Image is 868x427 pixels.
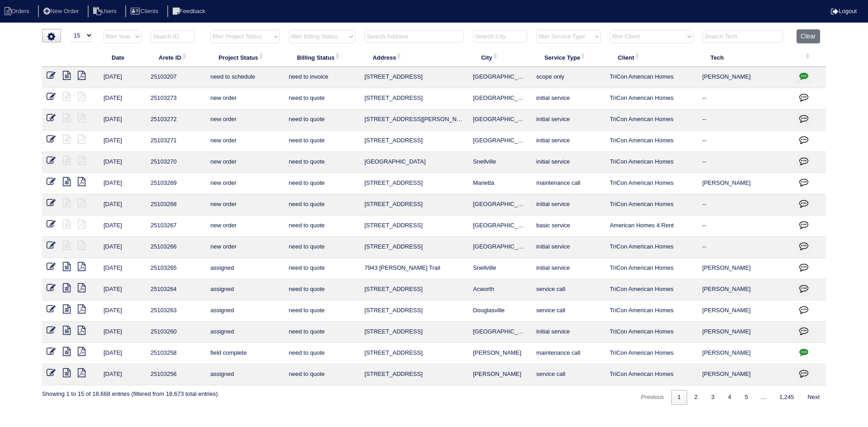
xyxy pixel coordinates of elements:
[360,322,468,343] td: [STREET_ADDRESS]
[468,279,532,300] td: Acworth
[88,5,124,18] li: Users
[284,67,360,88] td: need to invoice
[532,131,605,152] td: initial service
[360,131,468,152] td: [STREET_ADDRESS]
[146,67,206,88] td: 25103207
[532,237,605,258] td: initial service
[146,109,206,131] td: 25103272
[792,48,826,67] th: : activate to sort column ascending
[698,322,793,343] td: [PERSON_NAME]
[605,67,698,88] td: TriCon American Homes
[605,300,698,322] td: TriCon American Homes
[605,279,698,300] td: TriCon American Homes
[801,390,826,405] a: Next
[532,173,605,194] td: maintenance call
[360,300,468,322] td: [STREET_ADDRESS]
[605,216,698,237] td: American Homes 4 Rent
[532,194,605,216] td: initial service
[532,258,605,279] td: initial service
[468,48,532,67] th: City: activate to sort column ascending
[99,216,146,237] td: [DATE]
[468,216,532,237] td: [GEOGRAPHIC_DATA]
[284,152,360,173] td: need to quote
[146,173,206,194] td: 25103269
[167,5,212,18] li: Feedback
[284,258,360,279] td: need to quote
[671,390,687,405] a: 1
[703,30,783,43] input: Search Tech
[468,88,532,109] td: [GEOGRAPHIC_DATA]
[605,194,698,216] td: TriCon American Homes
[284,322,360,343] td: need to quote
[468,300,532,322] td: Douglasville
[532,343,605,364] td: maintenance call
[284,343,360,364] td: need to quote
[532,279,605,300] td: service call
[773,390,801,405] a: 1,245
[146,48,206,67] th: Arete ID: activate to sort column ascending
[146,364,206,385] td: 25103256
[146,152,206,173] td: 25103270
[532,109,605,131] td: initial service
[532,48,605,67] th: Service Type: activate to sort column ascending
[360,237,468,258] td: [STREET_ADDRESS]
[360,258,468,279] td: 7943 [PERSON_NAME] Trail
[206,152,284,173] td: new order
[206,48,284,67] th: Project Status: activate to sort column ascending
[635,390,670,405] a: Previous
[698,131,793,152] td: --
[605,343,698,364] td: TriCon American Homes
[99,88,146,109] td: [DATE]
[360,152,468,173] td: [GEOGRAPHIC_DATA]
[605,48,698,67] th: Client: activate to sort column ascending
[206,131,284,152] td: new order
[206,88,284,109] td: new order
[360,48,468,67] th: Address: activate to sort column ascending
[468,152,532,173] td: Snellville
[360,67,468,88] td: [STREET_ADDRESS]
[206,322,284,343] td: assigned
[605,258,698,279] td: TriCon American Homes
[532,322,605,343] td: initial service
[360,88,468,109] td: [STREET_ADDRESS]
[99,322,146,343] td: [DATE]
[284,109,360,131] td: need to quote
[831,8,857,14] a: Logout
[146,237,206,258] td: 25103266
[146,300,206,322] td: 25103263
[360,173,468,194] td: [STREET_ADDRESS]
[605,237,698,258] td: TriCon American Homes
[605,322,698,343] td: TriCon American Homes
[206,173,284,194] td: new order
[99,173,146,194] td: [DATE]
[722,390,737,405] a: 4
[605,364,698,385] td: TriCon American Homes
[99,258,146,279] td: [DATE]
[468,237,532,258] td: [GEOGRAPHIC_DATA]
[146,279,206,300] td: 25103264
[99,279,146,300] td: [DATE]
[125,5,165,18] li: Clients
[206,194,284,216] td: new order
[284,300,360,322] td: need to quote
[38,8,86,14] a: New Order
[99,364,146,385] td: [DATE]
[797,29,820,43] button: Clear
[99,194,146,216] td: [DATE]
[532,152,605,173] td: initial service
[698,364,793,385] td: [PERSON_NAME]
[206,109,284,131] td: new order
[284,237,360,258] td: need to quote
[360,343,468,364] td: [STREET_ADDRESS]
[698,67,793,88] td: [PERSON_NAME]
[284,131,360,152] td: need to quote
[698,216,793,237] td: --
[284,216,360,237] td: need to quote
[99,152,146,173] td: [DATE]
[605,152,698,173] td: TriCon American Homes
[146,131,206,152] td: 25103271
[99,300,146,322] td: [DATE]
[532,88,605,109] td: initial service
[698,109,793,131] td: --
[146,216,206,237] td: 25103267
